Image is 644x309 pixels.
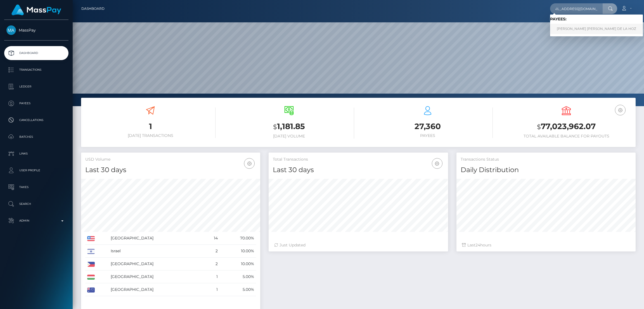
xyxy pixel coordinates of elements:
a: [PERSON_NAME] [PERSON_NAME] DE LA HOZ [550,24,643,34]
td: 70.00% [220,232,256,245]
p: Links [6,149,66,158]
input: Search... [550,3,603,14]
p: User Profile [6,166,66,175]
p: Admin [6,217,66,225]
h3: 77,023,962.07 [501,121,631,132]
img: US.png [87,236,95,241]
p: Cancellations [6,116,66,124]
td: 2 [204,258,220,270]
a: Dashboard [4,46,68,60]
small: $ [273,123,277,131]
h4: Last 30 days [85,165,256,175]
a: Dashboard [81,3,105,15]
div: Just Updated [274,242,442,248]
p: Batches [6,133,66,141]
td: Israel [109,245,204,258]
img: AU.png [87,287,95,293]
a: Links [4,147,68,161]
span: 24 [475,243,480,248]
h5: Transactions Status [461,157,631,162]
img: PH.png [87,262,95,267]
a: User Profile [4,163,68,177]
td: 1 [204,283,220,296]
h4: Last 30 days [273,165,444,175]
a: Ledger [4,80,68,94]
a: Batches [4,130,68,144]
h6: Payees [363,133,493,138]
img: IL.png [87,249,95,254]
td: 5.00% [220,283,256,296]
h3: 1,181.85 [224,121,354,132]
p: Dashboard [6,49,66,57]
td: [GEOGRAPHIC_DATA] [109,258,204,270]
small: $ [537,123,541,131]
a: Payees [4,96,68,110]
a: Search [4,197,68,211]
td: 14 [204,232,220,245]
h3: 1 [85,121,216,132]
p: Taxes [6,183,66,191]
p: Search [6,200,66,208]
p: Payees [6,99,66,108]
td: [GEOGRAPHIC_DATA] [109,270,204,283]
h6: [DATE] Volume [224,134,354,139]
td: 10.00% [220,245,256,258]
td: [GEOGRAPHIC_DATA] [109,283,204,296]
h6: [DATE] Transactions [85,133,216,138]
td: 2 [204,245,220,258]
td: 1 [204,270,220,283]
img: HU.png [87,275,95,280]
div: Last hours [462,242,630,248]
span: MassPay [4,28,68,33]
h4: Daily Distribution [461,165,631,175]
h3: 27,360 [363,121,493,132]
td: 10.00% [220,258,256,270]
a: Taxes [4,180,68,194]
p: Ledger [6,82,66,91]
h5: Total Transactions [273,157,444,162]
p: Transactions [6,66,66,74]
a: Transactions [4,63,68,77]
h6: Payees: [550,17,643,22]
img: MassPay [6,25,16,35]
h5: USD Volume [85,157,256,162]
td: [GEOGRAPHIC_DATA] [109,232,204,245]
h6: Total Available Balance for Payouts [501,134,631,139]
a: Cancellations [4,113,68,127]
a: Admin [4,214,68,228]
td: 5.00% [220,270,256,283]
img: MassPay Logo [11,4,61,15]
